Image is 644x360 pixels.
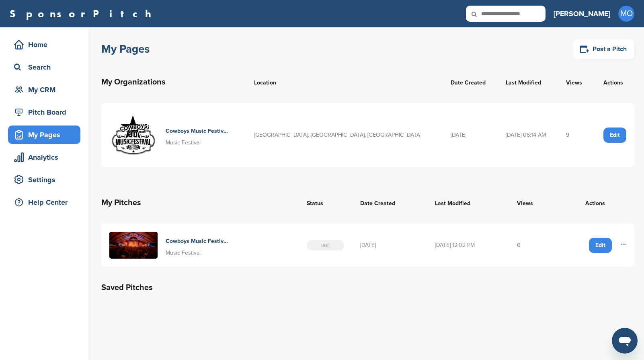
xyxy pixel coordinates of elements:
[443,103,497,167] td: [DATE]
[558,68,593,97] th: Views
[427,224,509,267] td: [DATE] 12:02 PM
[109,111,238,159] a: Artboard 1 copy Cowboys Music Festival Music Festival
[498,68,558,97] th: Last Modified
[299,188,352,217] th: Status
[307,240,344,251] span: Draft
[443,68,497,97] th: Date Created
[246,68,443,97] th: Location
[101,42,150,56] h1: My Pages
[109,232,158,259] img: 1chutepass
[101,68,246,97] th: My Organizations
[612,328,638,354] iframe: Button to launch messaging window
[166,249,201,256] span: Music Festival
[12,105,80,119] div: Pitch Board
[12,128,80,142] div: My Pages
[101,281,634,294] h2: Saved Pitches
[8,125,80,144] a: My Pages
[8,193,80,212] a: Help Center
[498,103,558,167] td: [DATE] 06:14 AM
[509,188,556,217] th: Views
[589,238,612,253] a: Edit
[618,6,634,22] span: MO
[101,188,299,217] th: My Pitches
[12,82,80,97] div: My CRM
[12,173,80,187] div: Settings
[509,224,556,267] td: 0
[603,128,626,143] a: Edit
[12,195,80,210] div: Help Center
[593,68,634,97] th: Actions
[246,103,443,167] td: [GEOGRAPHIC_DATA], [GEOGRAPHIC_DATA], [GEOGRAPHIC_DATA]
[352,188,427,217] th: Date Created
[109,111,158,159] img: Artboard 1 copy
[166,127,228,136] h4: Cowboys Music Festival
[12,37,80,52] div: Home
[8,58,80,76] a: Search
[10,8,156,19] a: SponsorPitch
[554,5,610,23] a: [PERSON_NAME]
[8,80,80,99] a: My CRM
[12,60,80,74] div: Search
[166,139,201,146] span: Music Festival
[556,188,634,217] th: Actions
[166,237,228,246] h4: Cowboys Music Festival The Largest No Minors Music Festival In [GEOGRAPHIC_DATA]
[8,148,80,167] a: Analytics
[12,150,80,165] div: Analytics
[8,35,80,54] a: Home
[427,188,509,217] th: Last Modified
[8,171,80,189] a: Settings
[109,232,291,259] a: 1chutepass Cowboys Music Festival The Largest No Minors Music Festival In [GEOGRAPHIC_DATA] Music...
[573,39,634,59] a: Post a Pitch
[8,103,80,121] a: Pitch Board
[554,8,610,19] h3: [PERSON_NAME]
[352,224,427,267] td: [DATE]
[558,103,593,167] td: 9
